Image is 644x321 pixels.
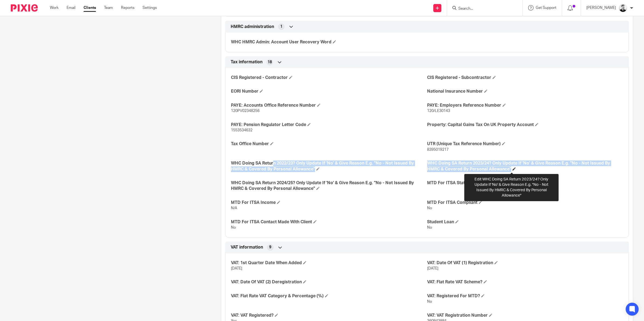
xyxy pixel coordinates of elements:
[231,128,252,132] span: 1553534632
[231,141,427,147] h4: Tax Office Number
[231,206,237,210] span: N/A
[427,148,449,152] span: 8395019217
[427,103,623,108] h4: PAYE: Employers Reference Number
[231,245,263,250] span: VAT information
[536,6,556,10] span: Get Support
[427,219,623,225] h4: Student Loan
[231,279,427,285] h4: VAT: Date Of VAT (2) Deregistration
[143,5,157,11] a: Settings
[231,200,427,205] h4: MTD For ITSA Income
[11,4,38,12] img: Pixie
[427,267,438,270] span: [DATE]
[231,39,427,45] h4: WHC HMRC Admin: Account User Recovery Word
[427,89,623,94] h4: National Insurance Number
[231,89,427,94] h4: EORI Number
[427,206,432,210] span: No
[619,4,627,12] img: Dave_2025.jpg
[231,226,236,229] span: No
[586,5,616,11] p: [PERSON_NAME]
[427,141,623,147] h4: UTR (Unique Tax Reference Number)
[427,260,623,266] h4: VAT: Date Of VAT (1) Registration
[427,160,623,172] h4: WHC Doing SA Return 2023/24? Only Update If 'No' & Give Reason E.g. "No - Not Issued By HMRC & Co...
[231,109,259,113] span: 120PV02348256
[427,122,623,128] h4: Property: Capital Gains Tax On UK Property Account
[427,75,623,81] h4: CIS Registered - Subcontractor
[67,5,75,11] a: Email
[427,200,623,205] h4: MTD For ITSA Compliant
[50,5,58,11] a: Work
[427,109,450,113] span: 120/LE30143
[231,103,427,108] h4: PAYE: Accounts Office Reference Number
[427,300,432,303] span: No
[231,219,427,225] h4: MTD For ITSA Contact Made With Client
[427,293,623,299] h4: VAT: Registered For MTD?
[280,24,282,29] span: 1
[427,226,432,229] span: No
[427,180,623,186] h4: MTD For ITSA Status
[427,313,623,318] h4: VAT: VAT Registration Number
[231,313,427,318] h4: VAT: VAT Registered?
[231,160,427,172] h4: WHC Doing SA Return 2022/23? Only Update If 'No' & Give Reason E.g. "No - Not Issued By HMRC & Co...
[121,5,134,11] a: Reports
[458,6,506,11] input: Search
[268,60,272,65] span: 18
[231,180,427,192] h4: WHC Doing SA Return 2024/25? Only Update If 'No' & Give Reason E.g. "No - Not Issued By HMRC & Co...
[231,122,427,128] h4: PAYE: Pension Regulator Letter Code
[104,5,113,11] a: Team
[231,293,427,299] h4: VAT: Flat Rate VAT Category & Percentage (%)
[84,5,96,11] a: Clients
[427,279,623,285] h4: VAT: Flat Rate VAT Scheme?
[231,24,274,30] span: HMRC administration
[231,267,242,270] span: [DATE]
[231,260,427,266] h4: VAT: 1st Quarter Date When Added
[231,75,427,81] h4: CIS Registered - Contractor
[269,245,271,250] span: 9
[231,59,262,65] span: Tax information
